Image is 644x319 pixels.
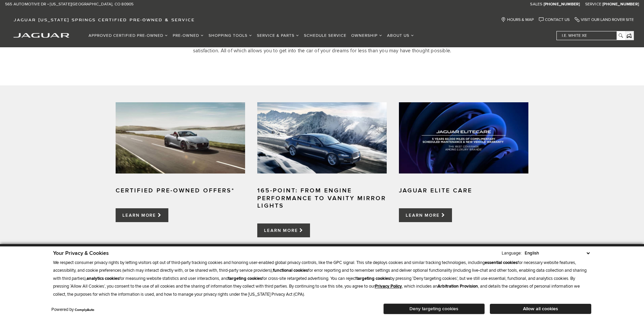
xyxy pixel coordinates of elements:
[356,276,390,281] strong: targeting cookies
[5,2,134,7] a: 565 Automotive Dr • [US_STATE][GEOGRAPHIC_DATA], CO 80905
[86,30,416,42] nav: Main Navigation
[51,308,94,312] div: Powered by
[437,284,478,289] strong: Arbitration Provision
[87,276,119,281] strong: analytics cookies
[349,30,385,42] a: Ownership
[116,187,245,195] h4: Certified Pre-Owned Offers*
[53,259,591,298] p: We respect consumer privacy rights by letting visitors opt out of third-party tracking cookies an...
[10,17,198,22] a: Jaguar [US_STATE] Springs Certified Pre-Owned & Service
[14,32,69,38] a: jaguar
[302,30,349,42] a: Schedule Service
[116,208,168,222] a: Learn More
[399,208,452,222] a: Learn More
[575,17,634,22] a: Visit Our Land Rover Site
[385,30,416,42] a: About Us
[602,2,639,7] a: [PHONE_NUMBER]
[228,276,262,281] strong: targeting cookies
[557,31,624,40] input: i.e. White XE
[544,2,580,7] a: [PHONE_NUMBER]
[206,30,255,42] a: Shopping Tools
[53,250,109,257] span: Your Privacy & Cookies
[501,17,534,22] a: Hours & Map
[383,303,485,314] button: Deny targeting cookies
[502,251,522,256] div: Language:
[170,30,206,42] a: Pre-Owned
[485,260,518,265] strong: essential cookies
[585,2,601,7] span: Service
[399,187,528,195] h4: JAGUAR ELITE CARE
[273,268,308,273] strong: functional cookies
[523,250,591,257] select: Language Select
[530,2,542,7] span: Sales
[490,304,591,314] button: Allow all cookies
[257,187,387,210] h4: 165-POINT: FROM ENGINE PERFORMANCE TO VANITY MIRROR LIGHTS
[257,223,310,237] a: Learn More
[539,17,570,22] a: Contact Us
[86,30,170,42] a: Approved Certified Pre-Owned
[14,17,195,22] span: Jaguar [US_STATE] Springs Certified Pre-Owned & Service
[75,308,94,312] a: ComplyAuto
[375,284,402,289] a: Privacy Policy
[255,30,302,42] a: Service & Parts
[14,33,69,38] img: Jaguar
